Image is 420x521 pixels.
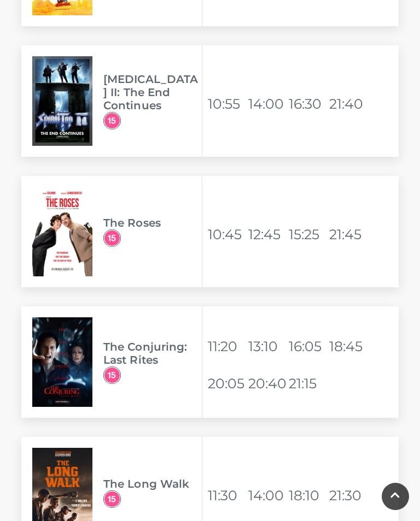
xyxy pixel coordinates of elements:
[289,91,327,117] li: 16:30
[289,370,327,396] li: 21:15
[329,91,367,117] li: 21:40
[103,477,202,490] h3: The Long Walk
[289,482,327,508] li: 18:10
[289,333,327,359] li: 16:05
[329,221,367,247] li: 21:45
[248,482,287,508] li: 14:00
[208,333,246,359] li: 11:20
[208,221,246,247] li: 10:45
[248,333,287,359] li: 13:10
[208,91,246,117] li: 10:55
[208,370,246,396] li: 20:05
[329,333,367,359] li: 18:45
[248,221,287,247] li: 12:45
[289,221,327,247] li: 15:25
[103,340,202,366] h3: The Conjuring: Last Rites
[248,91,287,117] li: 14:00
[208,482,246,508] li: 11:30
[248,370,287,396] li: 20:40
[103,73,202,112] h3: [MEDICAL_DATA] II: The End Continues
[329,482,367,508] li: 21:30
[103,216,202,229] h3: The Roses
